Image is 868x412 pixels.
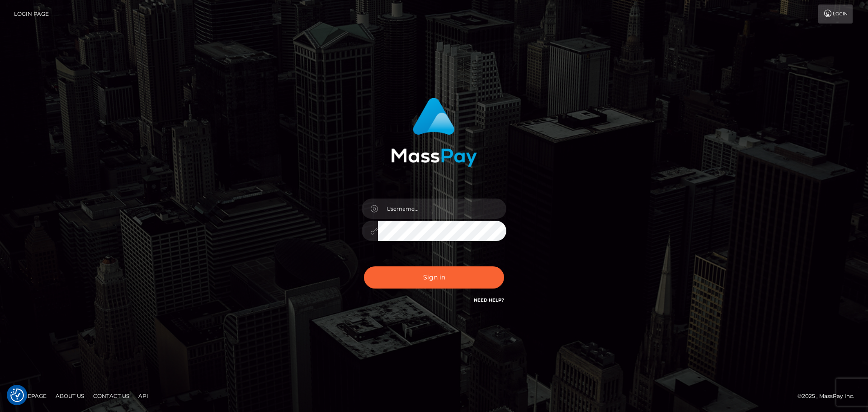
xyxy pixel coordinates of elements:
[135,389,152,403] a: API
[90,389,133,403] a: Contact Us
[10,388,24,402] button: Consent Preferences
[818,5,853,24] a: Login
[391,98,477,167] img: MassPay Login
[10,389,50,403] a: Homepage
[364,266,504,289] button: Sign in
[14,5,49,24] a: Login Page
[797,391,861,401] div: © 2025 , MassPay Inc.
[52,389,88,403] a: About Us
[474,297,504,303] a: Need Help?
[10,388,24,402] img: Revisit consent button
[378,199,506,219] input: Username...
